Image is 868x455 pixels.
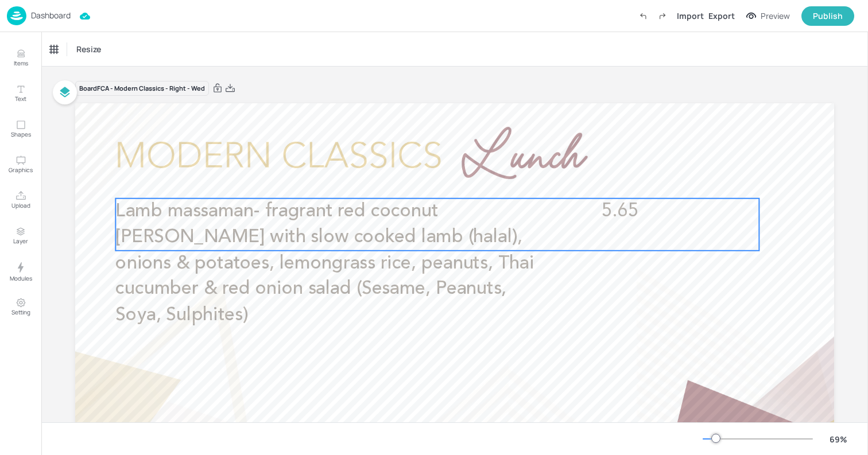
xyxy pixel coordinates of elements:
[75,81,209,96] div: Board FCA - Modern Classics - Right - Wed
[813,10,843,22] div: Publish
[677,10,704,22] div: Import
[633,6,653,26] label: Undo (Ctrl + Z)
[739,7,797,25] button: Preview
[653,6,672,26] label: Redo (Ctrl + Y)
[74,43,103,55] span: Resize
[824,433,852,445] div: 69 %
[31,11,71,20] p: Dashboard
[115,202,533,325] span: Lamb massaman- fragrant red coconut [PERSON_NAME] with slow cooked lamb (halal), onions & potatoe...
[761,10,790,22] div: Preview
[708,10,735,22] div: Export
[602,202,638,220] span: 5.65
[7,6,26,25] img: logo-86c26b7e.jpg
[801,6,854,26] button: Publish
